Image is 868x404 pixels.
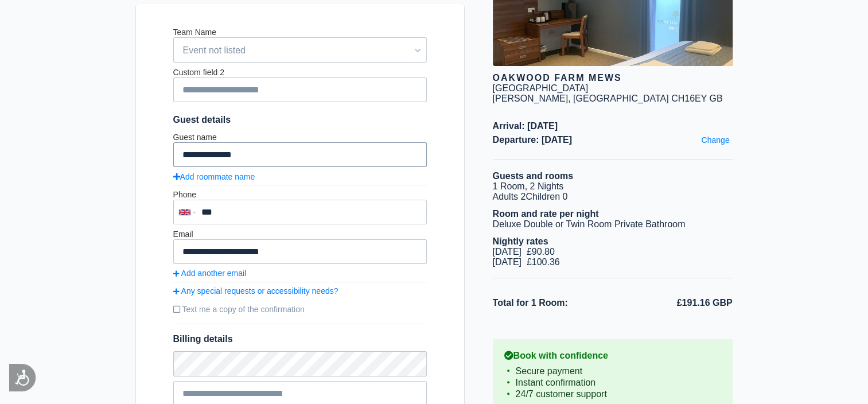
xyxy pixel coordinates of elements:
[698,133,732,147] a: Change
[174,201,198,223] div: United Kingdom: +44
[493,94,571,103] span: [PERSON_NAME],
[504,351,721,361] b: Book with confidence
[671,94,707,103] span: CH16EY
[173,230,193,239] label: Email
[504,366,721,377] li: Secure payment
[173,300,427,318] label: Text me a copy of the confirmation
[493,83,589,94] div: [GEOGRAPHIC_DATA]
[173,269,427,278] a: Add another email
[504,377,721,389] li: Instant confirmation
[493,209,599,219] b: Room and rate per night
[493,247,555,257] span: [DATE] £90.80
[493,192,733,202] li: Adults 2
[493,257,560,267] span: [DATE] £100.36
[526,192,567,201] span: Children 0
[173,115,427,125] span: Guest details
[493,219,733,230] li: Deluxe Double or Twin Room Private Bathroom
[709,94,722,103] span: GB
[493,236,548,246] b: Nightly rates
[504,389,721,400] li: 24/7 customer support
[173,190,196,199] label: Phone
[173,28,216,37] label: Team Name
[173,334,427,344] span: Billing details
[613,296,733,310] li: £191.16 GBP
[493,181,733,192] li: 1 Room, 2 Nights
[173,172,255,181] a: Add roommate name
[573,94,669,103] span: [GEOGRAPHIC_DATA]
[493,296,613,310] li: Total for 1 Room:
[173,68,224,77] label: Custom field 2
[173,286,427,296] a: Any special requests or accessibility needs?
[493,135,733,145] span: Departure: [DATE]
[173,133,217,142] label: Guest name
[174,41,426,60] span: Event not listed
[493,121,733,131] span: Arrival: [DATE]
[493,171,573,181] b: Guests and rooms
[493,73,733,83] div: Oakwood Farm Mews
